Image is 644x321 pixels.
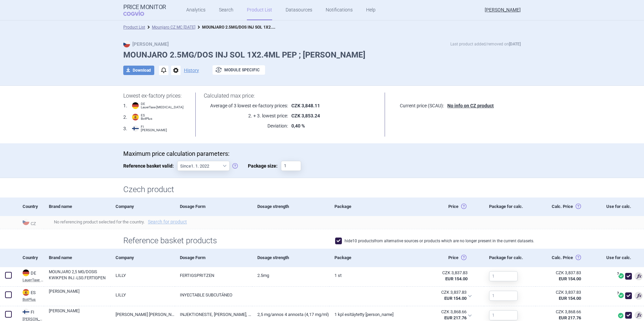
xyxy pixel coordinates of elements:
[18,288,44,301] a: ESESBotPlus
[23,278,44,282] abbr: LauerTaxe [MEDICAL_DATA]
[202,24,323,30] strong: MOUNJARO 2.5MG/DOS INJ SOL 1X2.4ML PEP ; [PERSON_NAME]
[445,276,468,281] strong: EUR 154.00
[616,272,620,276] span: ?
[412,289,466,295] div: CZK 3,837.83
[536,249,589,267] div: Calc. Price
[145,24,195,31] li: Mounjaro CZ MC 22.10.2024
[123,25,145,30] a: Product List
[23,218,29,225] img: Czech Republic
[175,198,252,216] div: Dosage Form
[110,287,175,303] a: LILLY
[329,267,407,284] a: 1 St
[329,249,407,267] div: Package
[252,198,329,216] div: Dosage strength
[204,122,288,129] p: Deviation:
[407,249,484,267] div: Price
[412,270,468,276] div: CZK 3,837.83
[123,185,521,194] h1: Czech product
[589,198,635,216] div: Use for calc.
[23,298,44,301] abbr: BotPlus
[447,103,494,108] strong: No info on CZ product
[123,24,145,31] li: Product List
[23,309,44,316] div: FI
[195,24,276,31] li: MOUNJARO 2.5MG/DOS INJ SOL 1X2.4ML PEP ; MOUNJARO KWIKPEN
[123,114,127,120] span: 2 .
[559,296,581,301] strong: EUR 154.00
[175,287,252,303] a: INYECTABLE SUBCUTÁNEO
[123,66,154,75] button: Download
[412,270,468,282] abbr: SP-CAU-010 Německo
[141,125,167,132] span: FI [PERSON_NAME]
[49,288,110,300] a: [PERSON_NAME]
[110,249,175,267] div: Company
[44,198,110,216] div: Brand name
[204,93,377,99] h1: Calculated max price:
[335,238,534,244] label: hide 10 products from alternative sources or products which are no longer present in the current ...
[18,269,44,282] a: DEDELauerTaxe [MEDICAL_DATA]
[141,114,152,120] span: ES BotPlus
[252,267,329,284] a: 2.5mg
[123,93,187,99] h1: Lowest ex-factory prices:
[23,270,44,277] div: DE
[110,198,175,216] div: Company
[152,25,195,30] a: Mounjaro CZ MC [DATE]
[148,219,187,224] a: Search for product
[489,310,518,320] input: 1
[123,41,130,47] img: CZ
[123,150,521,157] p: Maximum price calculation parameters:
[444,296,466,301] strong: EUR 154.00
[49,218,644,226] span: No referencing product selected for the country.
[559,315,581,320] strong: EUR 217.76
[49,269,110,281] a: MOUNJARO 2,5 MG/DOSIS KWIKPEN INJ.-LSG.FERTIGPEN
[49,308,110,320] a: [PERSON_NAME]
[204,102,288,109] p: Average of 3 lowest ex-factory prices:
[18,249,44,267] div: Country
[18,308,44,321] a: FIFI[PERSON_NAME]
[123,50,521,60] h1: MOUNJARO 2.5MG/DOS INJ SOL 1X2.4ML PEP ; [PERSON_NAME]
[123,41,169,47] strong: [PERSON_NAME]
[213,65,265,75] button: Module specific
[635,311,643,319] span: 3rd lowest price
[536,267,589,285] a: CZK 3,837.83EUR 154.00
[616,291,620,295] span: ?
[450,41,521,47] p: Last product added/removed on
[541,289,581,295] div: CZK 3,837.83
[23,270,29,276] img: Germany
[489,271,518,281] input: 1
[536,287,589,304] a: CZK 3,837.83EUR 154.00
[177,161,230,171] select: Reference basket valid:
[123,161,177,171] span: Reference basket valid:
[407,287,476,306] div: CZK 3,837.83EUR 154.00
[123,125,127,132] span: 3 .
[589,249,635,267] div: Use for calc.
[484,249,536,267] div: Package for calc.
[635,292,643,300] span: 2nd lowest price
[175,249,252,267] div: Dosage Form
[412,309,466,315] div: CZK 3,868.66
[281,161,301,171] input: Package size:
[23,317,44,321] abbr: [PERSON_NAME]
[635,272,643,280] span: Lowest price
[444,315,466,320] strong: EUR 217.76
[123,102,127,109] span: 1 .
[110,267,175,284] a: LILLY
[393,102,444,109] p: Current price (SCAU):
[184,68,199,73] button: History
[123,10,154,16] span: COGVIO
[412,289,466,301] abbr: SP-CAU-010 Španělsko
[541,309,581,315] div: CZK 3,868.66
[291,123,305,129] strong: 0,40 %
[132,102,139,109] img: Germany
[291,103,320,108] strong: CZK 3,848.11
[484,198,536,216] div: Package for calc.
[123,4,166,10] strong: Price Monitor
[23,309,29,315] img: Finland
[248,161,281,171] span: Package size:
[141,102,184,109] span: DE LauerTaxe [MEDICAL_DATA]
[412,309,466,321] abbr: SP-CAU-010 Finsko Kela LP vydané na recept a PZLÚ
[541,270,581,276] div: CZK 3,837.83
[123,236,521,246] h1: Reference basket products
[329,198,407,216] div: Package
[44,249,110,267] div: Brand name
[204,112,288,119] p: 2. + 3. lowest price:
